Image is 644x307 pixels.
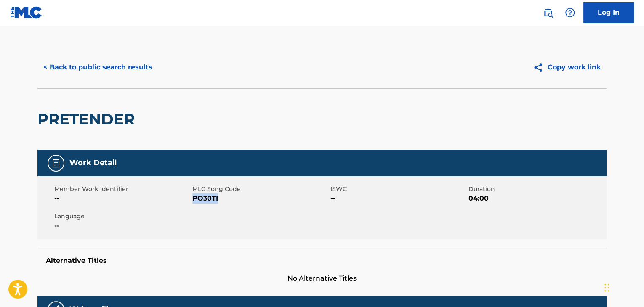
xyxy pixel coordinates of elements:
[565,8,575,18] img: help
[54,185,190,193] span: Member Work Identifier
[37,273,607,283] span: No Alternative Titles
[468,193,604,204] span: 04:00
[192,185,328,193] span: MLC Song Code
[527,57,607,78] button: Copy work link
[10,6,43,19] img: MLC Logo
[46,257,598,265] h5: Alternative Titles
[37,57,158,78] button: < Back to public search results
[330,193,466,204] span: --
[583,2,634,23] a: Log In
[330,185,466,193] span: ISWC
[54,193,190,204] span: --
[468,185,604,193] span: Duration
[540,4,556,21] a: Public Search
[543,8,553,18] img: search
[192,193,328,204] span: PO30TI
[602,267,644,307] iframe: Chat Widget
[533,62,548,73] img: Copy work link
[562,4,578,21] div: Help
[604,275,609,300] div: Drag
[54,221,190,231] span: --
[54,212,190,221] span: Language
[37,110,139,129] h2: PRETENDER
[51,158,61,168] img: Work Detail
[69,158,117,168] h5: Work Detail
